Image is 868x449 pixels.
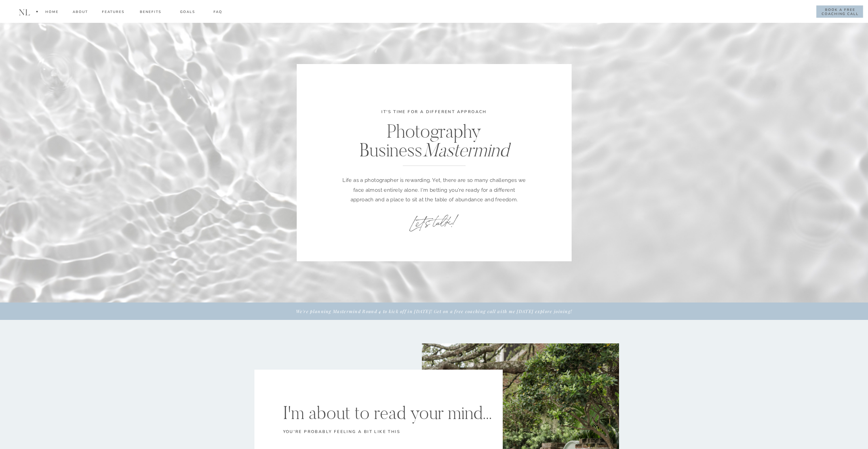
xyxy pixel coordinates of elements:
[341,175,527,203] h3: Life as a photographer is rewarding. Yet, there are so many challenges we face almost entirely al...
[335,122,534,156] p: Photography Business
[213,9,223,17] a: FAQ
[283,429,480,435] p: you're probably feeling a bit like this
[286,308,582,315] nav: We're planning Mastermind Round 4 to kick off in [DATE]! Get on a free coaching call with me [DAT...
[72,9,88,17] a: about
[102,9,125,17] a: FEATURES
[821,8,859,16] a: book a free coaching call
[422,138,509,162] i: Mastermind
[138,9,162,17] a: Benefits
[176,9,200,17] a: goals
[355,109,513,127] h3: it's time for a different approach
[377,209,491,234] a: Let's talk!
[283,403,497,435] h2: I'm about to read your mind...
[45,9,59,17] a: Home
[17,8,32,17] h1: nl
